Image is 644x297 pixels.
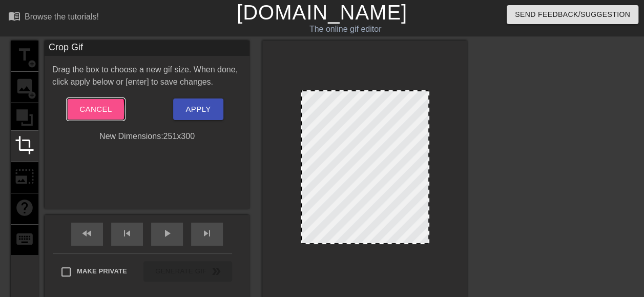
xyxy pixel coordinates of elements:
[121,227,133,240] span: skip_previous
[67,98,124,120] button: Cancel
[185,103,211,116] span: Apply
[45,41,250,56] div: Crop Gif
[237,1,407,24] a: [DOMAIN_NAME]
[15,135,34,155] span: crop
[173,98,223,120] button: Apply
[507,5,638,24] button: Send Feedback/Suggestion
[161,227,173,240] span: play_arrow
[515,8,630,21] span: Send Feedback/Suggestion
[79,103,112,116] span: Cancel
[77,266,127,276] span: Make Private
[8,10,99,26] a: Browse the tutorials!
[220,23,471,35] div: The online gif editor
[81,227,93,240] span: fast_rewind
[201,227,213,240] span: skip_next
[45,130,250,143] div: New Dimensions: 251 x 300
[25,12,99,21] div: Browse the tutorials!
[8,10,20,22] span: menu_book
[45,64,250,88] div: Drag the box to choose a new gif size. When done, click apply below or [enter] to save changes.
